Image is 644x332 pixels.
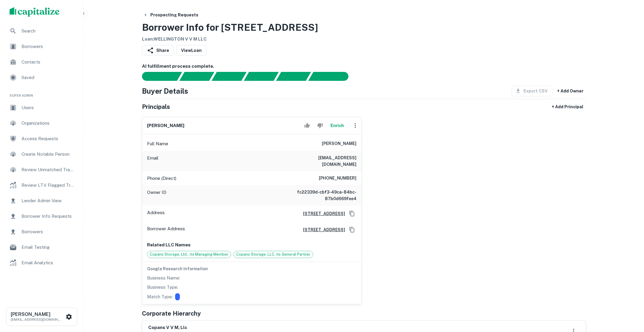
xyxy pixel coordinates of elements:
[298,226,345,233] a: [STREET_ADDRESS]
[5,256,78,270] a: Email Analytics
[322,140,356,147] h6: [PERSON_NAME]
[147,274,180,282] p: Business Name:
[21,259,75,266] span: Email Analytics
[147,293,173,300] p: Match Type:
[11,317,64,322] p: [EMAIL_ADDRESS][DOMAIN_NAME]
[21,213,75,220] span: Borrower Info Requests
[21,244,75,251] span: Email Testing
[21,228,75,235] span: Borrowers
[147,140,168,147] p: Full Name
[142,63,586,70] h6: AI fulfillment process complete.
[211,72,246,81] div: Documents found, AI parsing details...
[5,240,78,254] a: Email Testing
[142,86,188,96] h4: Buyer Details
[147,155,158,168] p: Email
[348,225,356,234] button: Copy Address
[10,7,60,17] img: capitalize-logo.png
[21,120,75,127] span: Organizations
[142,102,170,111] h5: Principals
[5,70,78,85] a: Saved
[147,122,184,129] h6: [PERSON_NAME]
[5,209,78,223] a: Borrower Info Requests
[147,209,165,218] p: Address
[142,36,318,43] h6: Loan : WELLINGTON V V M LLC
[6,308,77,326] button: [PERSON_NAME][EMAIL_ADDRESS][DOMAIN_NAME]
[5,55,78,69] a: Contacts
[147,284,178,291] p: Business Type:
[147,225,185,234] p: Borrower Address
[549,101,586,112] button: + Add Principal
[142,309,201,318] h5: Corporate Hierarchy
[614,284,644,313] iframe: Chat Widget
[142,45,174,56] button: Share
[147,241,356,248] p: Related LLC Names
[147,175,176,182] p: Phone (Direct)
[315,120,325,132] button: Reject
[21,104,75,111] span: Users
[319,175,356,182] h6: [PHONE_NUMBER]
[555,86,586,96] button: + Add Owner
[21,74,75,81] span: Saved
[176,45,206,56] a: ViewLoan
[5,147,78,161] a: Create Notable Person
[135,72,180,81] div: Sending borrower request to AI...
[147,265,356,272] h6: Google Research Information
[21,197,75,204] span: Lender Admin View
[148,324,192,331] h6: copans v v m, llc
[5,194,78,208] a: Lender Admin View
[179,72,214,81] div: Your request is received and processing...
[285,155,356,168] h6: [EMAIL_ADDRESS][DOMAIN_NAME]
[5,178,78,192] a: Review LTV Flagged Transactions
[21,166,75,173] span: Review Unmatched Transactions
[21,182,75,189] span: Review LTV Flagged Transactions
[21,58,75,66] span: Contacts
[21,151,75,158] span: Create Notable Person
[141,10,201,20] button: Prospecting Requests
[21,43,75,50] span: Borrowers
[5,225,78,239] a: Borrowers
[21,27,75,35] span: Search
[5,132,78,146] a: Access Requests
[234,251,313,257] span: Copans Storage, LLC, its General Partner
[244,72,279,81] div: Principals found, AI now looking for contact information...
[5,24,78,38] a: Search
[5,101,78,115] a: Users
[5,116,78,130] a: Organizations
[147,251,231,257] span: Copans Storage, Ltd., its Managing Member
[298,210,345,217] a: [STREET_ADDRESS]
[276,72,311,81] div: Principals found, still searching for contact information. This may take time...
[302,120,312,132] button: Accept
[348,209,356,218] button: Copy Address
[285,189,356,202] h6: fc22339d-cbf3-49ca-84bc-87b0d669fee4
[147,189,166,202] p: Owner ID
[5,163,78,177] a: Review Unmatched Transactions
[142,20,318,35] h3: Borrower Info for [STREET_ADDRESS]
[328,120,347,132] button: Enrich
[5,39,78,54] a: Borrowers
[11,312,64,317] h6: [PERSON_NAME]
[5,86,78,101] li: Super Admin
[21,135,75,142] span: Access Requests
[308,72,356,81] div: AI fulfillment process complete.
